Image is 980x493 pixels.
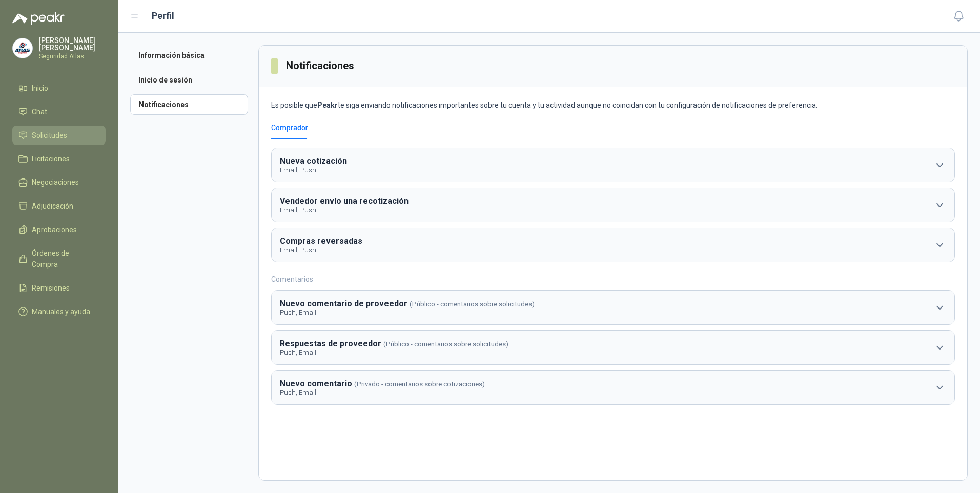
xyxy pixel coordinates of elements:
b: Respuestas de proveedor [280,339,381,348]
span: Aprobaciones [32,224,77,235]
b: Nuevo comentario [280,379,352,388]
b: Vendedor envío una recotización [280,196,409,206]
span: Chat [32,106,47,117]
span: Manuales y ayuda [32,306,90,317]
p: Push, Email [280,348,508,356]
span: (Privado - comentarios sobre cotizaciones) [354,380,485,388]
button: Vendedor envío una recotizaciónEmail, Push [272,188,954,222]
span: Inicio [32,83,48,94]
img: Logo peakr [12,12,65,25]
button: Nueva cotizaciónEmail, Push [272,148,954,182]
a: Inicio de sesión [130,70,248,90]
h1: Perfil [152,9,174,23]
a: Negociaciones [12,173,106,192]
span: Licitaciones [32,153,70,165]
h3: Comentarios [271,274,955,285]
a: Notificaciones [130,94,248,115]
span: (Público - comentarios sobre solicitudes) [383,340,508,348]
span: (Público - comentarios sobre solicitudes) [410,300,535,308]
p: [PERSON_NAME] [PERSON_NAME] [39,37,106,51]
p: Push, Email [280,309,535,316]
button: Compras reversadasEmail, Push [272,228,954,262]
span: Remisiones [32,282,70,294]
a: Remisiones [12,278,106,298]
a: Chat [12,102,106,121]
button: Nuevo comentario de proveedor(Público - comentarios sobre solicitudes)Push, Email [272,291,954,324]
p: Push, Email [280,388,485,396]
span: Negociaciones [32,177,79,188]
div: Comprador [271,122,308,133]
a: Inicio [12,78,106,98]
span: Órdenes de Compra [32,248,96,270]
img: Company Logo [13,38,32,58]
b: Nuevo comentario de proveedor [280,299,407,309]
p: Email, Push [280,246,364,254]
button: Nuevo comentario(Privado - comentarios sobre cotizaciones)Push, Email [272,371,954,404]
a: Licitaciones [12,149,106,169]
a: Solicitudes [12,126,106,145]
a: Adjudicación [12,196,106,216]
b: Peakr [317,101,338,109]
span: Adjudicación [32,200,73,212]
b: Compras reversadas [280,236,362,246]
p: Email, Push [280,206,411,214]
b: Nueva cotización [280,156,347,166]
p: Seguridad Atlas [39,53,106,59]
a: Órdenes de Compra [12,243,106,274]
span: Solicitudes [32,130,67,141]
h3: Notificaciones [286,58,356,74]
a: Información básica [130,45,248,66]
a: Aprobaciones [12,220,106,239]
p: Es posible que te siga enviando notificaciones importantes sobre tu cuenta y tu actividad aunque ... [271,99,955,111]
p: Email, Push [280,166,349,174]
a: Manuales y ayuda [12,302,106,321]
button: Respuestas de proveedor(Público - comentarios sobre solicitudes)Push, Email [272,331,954,364]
